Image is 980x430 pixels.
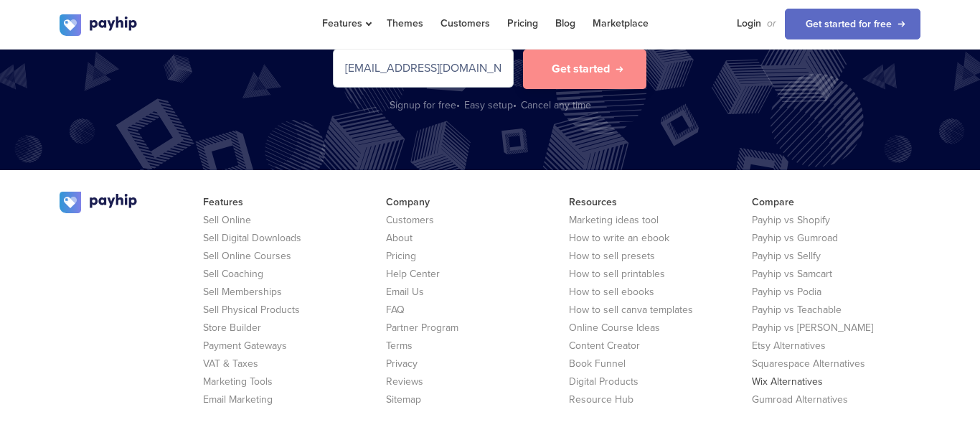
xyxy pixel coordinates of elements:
[386,286,424,298] a: Email Us
[386,195,555,210] li: Company
[386,304,405,316] a: FAQ
[203,357,258,370] a: VAT & Taxes
[386,268,440,280] a: Help Center
[569,304,693,316] a: How to sell canva templates
[203,322,261,334] a: Store Builder
[752,393,848,406] a: Gumroad Alternatives
[752,340,826,352] a: Etsy Alternatives
[752,375,823,388] a: Wix Alternatives
[752,322,873,334] a: Payhip vs [PERSON_NAME]
[569,232,669,244] a: How to write an ebook
[456,99,460,111] span: •
[386,250,416,262] a: Pricing
[203,232,301,244] a: Sell Digital Downloads
[752,250,821,262] a: Payhip vs Sellfy
[390,98,461,113] div: Signup for free
[334,50,513,87] input: Enter your email address
[386,340,413,352] a: Terms
[203,250,291,262] a: Sell Online Courses
[203,214,251,226] a: Sell Online
[386,322,458,334] a: Partner Program
[569,340,640,352] a: Content Creator
[785,9,920,39] a: Get started for free
[569,250,655,262] a: How to sell presets
[569,195,738,210] li: Resources
[513,99,517,111] span: •
[203,375,273,388] a: Marketing Tools
[464,98,518,113] div: Easy setup
[752,357,865,370] a: Squarespace Alternatives
[386,232,413,244] a: About
[569,393,633,406] a: Resource Hub
[203,286,282,298] a: Sell Memberships
[752,304,842,316] a: Payhip vs Teachable
[203,393,273,406] a: Email Marketing
[322,17,369,29] span: Features
[752,214,830,226] a: Payhip vs Shopify
[203,304,300,316] a: Sell Physical Products
[752,268,832,280] a: Payhip vs Samcart
[203,340,287,352] a: Payment Gateways
[203,268,263,280] a: Sell Coaching
[203,195,372,210] li: Features
[569,268,665,280] a: How to sell printables
[386,393,421,406] a: Sitemap
[569,375,639,388] a: Digital Products
[386,214,434,226] a: Customers
[523,50,646,89] button: Get started
[569,357,626,370] a: Book Funnel
[521,98,591,113] div: Cancel any time
[569,214,659,226] a: Marketing ideas tool
[752,232,838,244] a: Payhip vs Gumroad
[752,195,920,210] li: Compare
[569,322,660,334] a: Online Course Ideas
[60,14,138,36] img: logo.svg
[60,192,138,213] img: logo.svg
[386,357,418,370] a: Privacy
[752,286,821,298] a: Payhip vs Podia
[569,286,654,298] a: How to sell ebooks
[386,375,423,388] a: Reviews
